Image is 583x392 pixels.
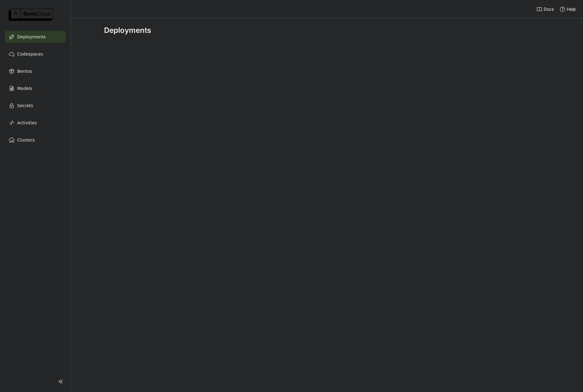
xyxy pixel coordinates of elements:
a: Secrets [5,99,66,112]
div: Deployments [104,26,550,35]
a: Models [5,82,66,95]
span: Activities [17,119,37,126]
span: Deployments [17,33,46,41]
div: Help [559,6,576,12]
span: Docs [544,6,554,12]
a: Clusters [5,134,66,146]
span: Secrets [17,102,33,109]
a: Docs [536,6,554,12]
span: Clusters [17,136,35,144]
img: logo [9,9,53,21]
span: Bentos [17,68,32,75]
span: Codespaces [17,50,43,58]
span: Help [567,6,576,12]
span: Models [17,85,32,92]
a: Bentos [5,65,66,77]
a: Activities [5,117,66,129]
